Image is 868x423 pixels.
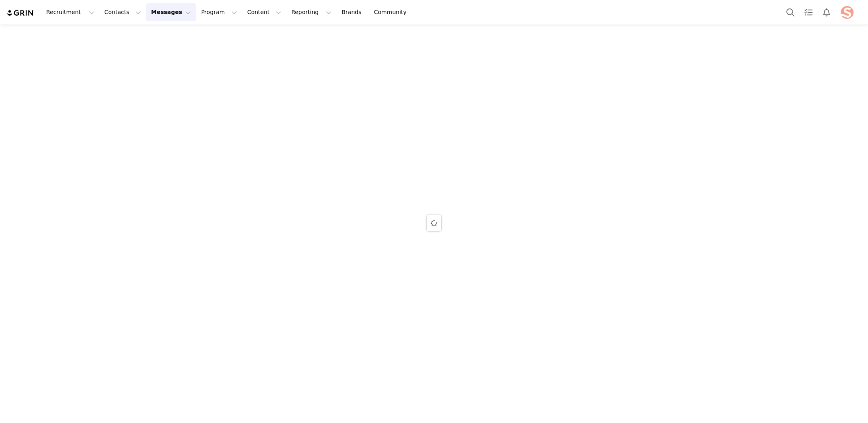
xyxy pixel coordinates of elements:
a: Brands [337,3,368,21]
a: Community [369,3,415,21]
img: grin logo [6,9,35,17]
button: Messages [146,3,196,21]
button: Contacts [100,3,146,21]
button: Search [782,3,799,21]
button: Reporting [287,3,336,21]
a: Tasks [800,3,817,21]
button: Notifications [818,3,835,21]
button: Profile [836,6,862,19]
button: Recruitment [41,3,99,21]
button: Content [242,3,286,21]
img: f99a58a2-e820-49b2-b1c6-889a8229352e.jpeg [841,6,854,19]
button: Program [196,3,242,21]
